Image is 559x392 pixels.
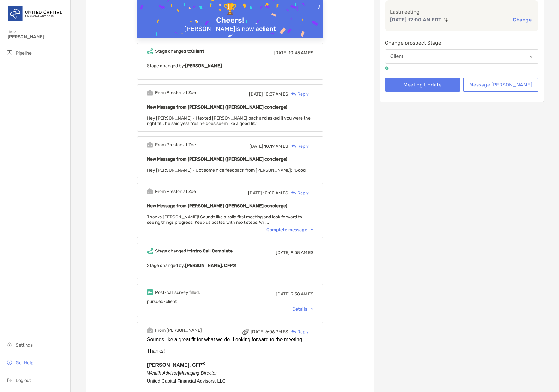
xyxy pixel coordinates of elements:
[16,360,33,365] span: Get Help
[147,188,153,194] img: Event icon
[291,92,296,96] img: Reply icon
[274,50,288,56] span: [DATE]
[16,342,33,348] span: Settings
[155,142,196,147] div: From Preston at Zoe
[385,39,538,47] p: Change prospect Stage
[16,50,32,56] span: Pipeline
[463,78,538,92] button: Message [PERSON_NAME]
[289,50,313,56] span: 10:45 AM ES
[8,3,63,25] img: United Capital Logo
[264,92,288,97] span: 10:37 AM ES
[390,16,441,24] p: [DATE] 12:00 AM EDT
[385,78,460,92] button: Meeting Update
[214,16,246,25] div: Cheers!
[147,203,287,209] b: New Message from [PERSON_NAME] ([PERSON_NAME] concierge)
[266,227,313,233] div: Complete message
[390,54,403,59] div: Client
[6,341,13,348] img: settings icon
[390,8,533,16] p: Last meeting
[276,250,290,255] span: [DATE]
[155,290,200,295] div: Post-call survey filled.
[292,306,313,312] div: Details
[444,17,450,22] img: communication type
[264,144,288,149] span: 10:19 AM ES
[263,190,288,196] span: 10:00 AM ES
[6,359,13,366] img: get-help icon
[147,157,287,162] b: New Message from [PERSON_NAME] ([PERSON_NAME] concierge)
[251,329,264,335] span: [DATE]
[147,348,313,354] div: Thanks!
[155,189,196,194] div: From Preston at Zoe
[276,291,290,297] span: [DATE]
[147,362,202,368] b: [PERSON_NAME], CFP
[511,16,533,23] button: Change
[242,329,249,335] img: attachment
[291,330,296,334] img: Reply icon
[147,62,313,70] p: Stage changed by:
[248,190,262,196] span: [DATE]
[288,91,309,98] div: Reply
[155,248,233,254] div: Stage changed to
[16,378,31,383] span: Log out
[291,291,313,297] span: 9:58 AM ES
[385,66,389,70] img: tooltip
[147,248,153,254] img: Event icon
[221,3,239,16] div: 🏆
[147,371,217,376] span: |
[259,25,276,33] b: client
[147,327,153,333] img: Event icon
[147,371,178,376] i: Wealth Advisor
[8,34,67,39] span: [PERSON_NAME]!
[185,63,222,68] b: [PERSON_NAME]
[288,143,309,150] div: Reply
[147,262,313,270] p: Stage changed by:
[288,190,309,196] div: Reply
[202,361,205,366] sup: ®
[265,329,288,335] span: 6:06 PM ES
[155,328,202,333] div: From [PERSON_NAME]
[147,48,153,54] img: Event icon
[249,144,263,149] span: [DATE]
[191,248,233,254] b: Intro Call Complete
[155,90,196,95] div: From Preston at Zoe
[147,168,307,173] span: Hey [PERSON_NAME] - Got some nice feedback from [PERSON_NAME]: "Good"
[291,144,296,148] img: Reply icon
[155,49,204,54] div: Stage changed to
[291,250,313,255] span: 9:58 AM ES
[249,92,263,97] span: [DATE]
[6,49,13,56] img: pipeline icon
[147,104,287,110] b: New Message from [PERSON_NAME] ([PERSON_NAME] concierge)
[385,49,538,64] button: Client
[147,378,226,383] span: United Capital Financial Advisors, LLC
[182,25,279,33] div: [PERSON_NAME] is now a
[147,299,177,304] span: pursued-client
[311,229,313,231] img: Chevron icon
[529,56,533,58] img: Open dropdown arrow
[147,90,153,96] img: Event icon
[6,376,13,384] img: logout icon
[179,371,217,376] i: Managing Director
[191,49,204,54] b: Client
[147,116,311,126] span: Hey [PERSON_NAME] - I texted [PERSON_NAME] back and asked if you were the right fit.. he said yes...
[147,214,302,225] span: Thanks [PERSON_NAME]! Sounds like a solid first meeting and look forward to seeing things progres...
[147,142,153,148] img: Event icon
[288,329,309,335] div: Reply
[291,191,296,195] img: Reply icon
[311,308,313,310] img: Chevron icon
[147,337,313,342] div: Sounds like a great fit for what we do. Looking forward to the meeting.
[185,263,236,268] b: [PERSON_NAME], CFP®
[147,289,153,295] img: Event icon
